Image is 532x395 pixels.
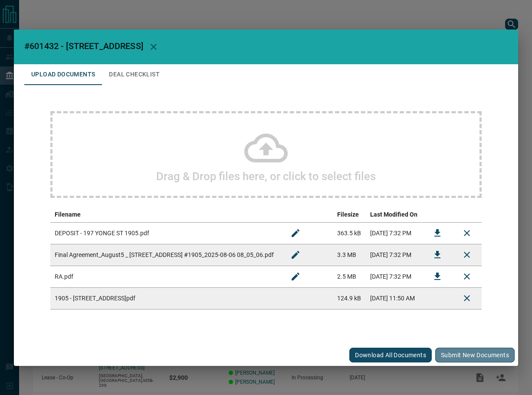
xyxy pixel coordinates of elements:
button: Download [427,223,448,244]
th: download action column [423,207,452,223]
button: Remove File [456,223,477,244]
td: [DATE] 7:32 PM [366,266,423,287]
button: Deal Checklist [102,64,167,85]
td: 2.5 MB [333,266,366,287]
td: 124.9 kB [333,287,366,309]
td: 1905 - [STREET_ADDRESS]pdf [50,287,281,309]
td: [DATE] 11:50 AM [366,287,423,309]
th: edit column [281,207,333,223]
button: Upload Documents [24,64,102,85]
button: Delete [456,288,477,309]
th: Filesize [333,207,366,223]
th: Last Modified On [366,207,423,223]
td: Final Agreement_August5 _ [STREET_ADDRESS] #1905_2025-08-06 08_05_06.pdf [50,244,281,266]
button: Remove File [456,244,477,265]
td: [DATE] 7:32 PM [366,222,423,244]
h2: Drag & Drop files here, or click to select files [156,170,376,183]
button: Submit new documents [435,348,515,362]
div: Drag & Drop files here, or click to select files [50,111,482,198]
td: 3.3 MB [333,244,366,266]
th: delete file action column [452,207,482,223]
td: [DATE] 7:32 PM [366,244,423,266]
td: DEPOSIT - 197 YONGE ST 1905.pdf [50,222,281,244]
button: Rename [285,223,306,244]
button: Rename [285,244,306,265]
button: Download [427,244,448,265]
span: #601432 - [STREET_ADDRESS] [24,41,143,51]
button: Remove File [456,266,477,287]
button: Download [427,266,448,287]
td: RA.pdf [50,266,281,287]
td: 363.5 kB [333,222,366,244]
th: Filename [50,207,281,223]
button: Rename [285,266,306,287]
button: Download All Documents [349,348,432,362]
